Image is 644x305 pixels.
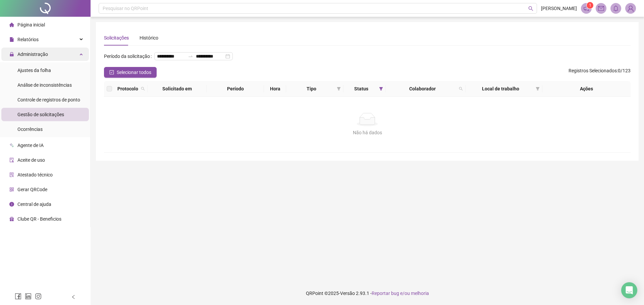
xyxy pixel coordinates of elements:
[112,129,623,136] div: Não há dados
[17,52,48,57] span: Administração
[141,87,145,91] span: search
[468,85,533,92] span: Local de trabalho
[91,282,644,305] footer: QRPoint © 2025 - 2.93.1 -
[569,67,631,78] span: : 0 / 123
[528,6,533,11] span: search
[188,54,193,59] span: swap-right
[104,51,154,62] label: Período da solicitação
[9,22,14,27] span: home
[378,84,384,94] span: filter
[626,3,636,13] img: 77048
[598,5,604,11] span: mail
[9,172,14,177] span: solution
[9,187,14,192] span: qrcode
[17,37,39,42] span: Relatórios
[207,81,264,97] th: Período
[541,5,577,12] span: [PERSON_NAME]
[613,5,619,11] span: bell
[15,293,21,300] span: facebook
[109,70,114,75] span: check-square
[17,187,47,192] span: Gerar QRCode
[545,85,628,92] div: Ações
[17,157,45,163] span: Aceite de uso
[148,81,207,97] th: Solicitado em
[17,22,45,27] span: Página inicial
[17,172,53,177] span: Atestado técnico
[459,87,463,91] span: search
[117,85,138,92] span: Protocolo
[346,85,377,92] span: Status
[17,216,61,222] span: Clube QR - Beneficios
[17,202,51,207] span: Central de ajuda
[583,5,589,11] span: notification
[17,68,51,73] span: Ajustes da folha
[335,84,342,94] span: filter
[536,87,540,91] span: filter
[140,34,158,42] div: Histórico
[458,84,464,94] span: search
[337,87,341,91] span: filter
[35,293,42,300] span: instagram
[589,3,591,8] span: 1
[289,85,334,92] span: Tipo
[17,143,44,148] span: Agente de IA
[140,84,146,94] span: search
[17,97,80,102] span: Controle de registros de ponto
[9,37,14,42] span: file
[17,82,72,88] span: Análise de inconsistências
[534,84,541,94] span: filter
[188,54,193,59] span: to
[9,158,14,162] span: audit
[17,127,43,132] span: Ocorrências
[264,81,286,97] th: Hora
[9,217,14,221] span: gift
[117,69,151,76] span: Selecionar todos
[71,295,76,299] span: left
[104,34,129,42] div: Solicitações
[587,2,593,9] sup: 1
[388,85,456,92] span: Colaborador
[372,291,429,296] span: Reportar bug e/ou melhoria
[9,202,14,207] span: info-circle
[621,282,637,298] div: Open Intercom Messenger
[379,87,383,91] span: filter
[17,112,64,117] span: Gestão de solicitações
[104,67,157,78] button: Selecionar todos
[340,291,355,296] span: Versão
[569,68,617,73] span: Registros Selecionados
[9,52,14,57] span: lock
[25,293,32,300] span: linkedin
